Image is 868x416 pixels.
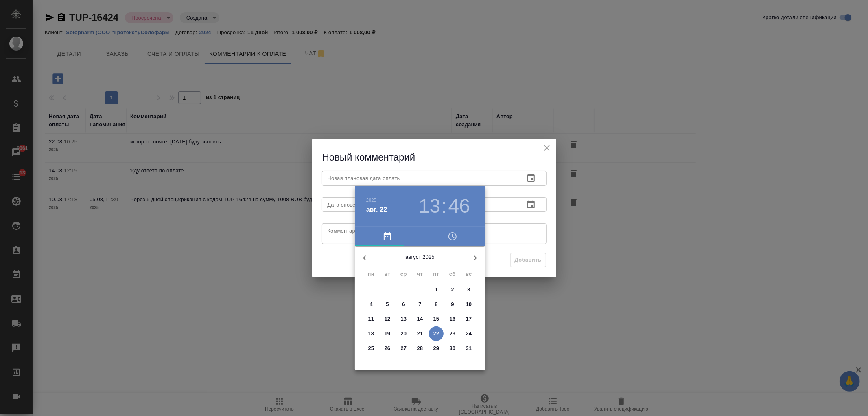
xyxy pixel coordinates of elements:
button: 3 [461,282,476,297]
p: 21 [417,330,423,338]
button: 46 [448,195,470,218]
button: 12 [380,312,395,326]
p: 26 [385,344,391,352]
p: 27 [401,344,407,352]
button: 19 [380,326,395,341]
span: ср [396,270,411,278]
p: 5 [386,300,389,308]
button: 11 [364,312,378,326]
p: 28 [417,344,423,352]
p: 29 [433,344,439,352]
button: 16 [445,312,460,326]
p: 4 [370,300,372,308]
button: 26 [380,341,395,356]
button: 1 [429,282,444,297]
p: 2 [451,286,454,294]
button: 9 [445,297,460,312]
p: 30 [450,344,456,352]
p: 9 [451,300,454,308]
button: 5 [380,297,395,312]
button: 7 [413,297,427,312]
p: 13 [401,315,407,323]
p: 25 [368,344,374,352]
button: 30 [445,341,460,356]
p: 19 [385,330,391,338]
p: 31 [466,344,472,352]
p: 10 [466,300,472,308]
p: 14 [417,315,423,323]
span: вс [461,270,476,278]
p: 1 [435,286,437,294]
button: 21 [413,326,427,341]
button: 4 [364,297,378,312]
button: 27 [396,341,411,356]
button: 13 [396,312,411,326]
p: 6 [402,300,405,308]
p: 16 [450,315,456,323]
p: 23 [450,330,456,338]
button: 31 [461,341,476,356]
span: вт [380,270,395,278]
p: 18 [368,330,374,338]
p: август 2025 [374,253,466,261]
button: 2 [445,282,460,297]
button: 25 [364,341,378,356]
button: 10 [461,297,476,312]
p: 20 [401,330,407,338]
span: пт [429,270,444,278]
button: 8 [429,297,444,312]
p: 24 [466,330,472,338]
button: 22 [429,326,444,341]
h3: : [441,195,446,218]
button: 23 [445,326,460,341]
button: 24 [461,326,476,341]
button: 2025 [366,198,376,202]
button: 29 [429,341,444,356]
p: 3 [467,286,470,294]
p: 22 [433,330,439,338]
p: 15 [433,315,439,323]
span: сб [445,270,460,278]
button: 13 [419,195,440,218]
button: 18 [364,326,378,341]
p: 7 [418,300,421,308]
button: 17 [461,312,476,326]
span: чт [413,270,427,278]
button: 20 [396,326,411,341]
p: 12 [385,315,391,323]
button: 14 [413,312,427,326]
p: 17 [466,315,472,323]
p: 11 [368,315,374,323]
button: 28 [413,341,427,356]
button: 15 [429,312,444,326]
span: пн [364,270,378,278]
button: авг. 22 [366,205,387,215]
button: 6 [396,297,411,312]
p: 8 [435,300,437,308]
